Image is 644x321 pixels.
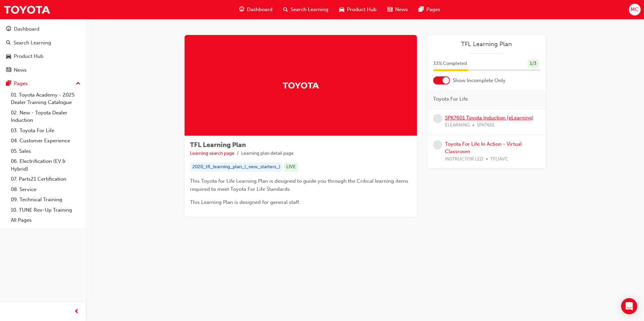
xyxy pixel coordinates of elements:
a: pages-iconPages [413,3,446,16]
button: DashboardSearch LearningProduct HubNews [3,22,83,77]
div: News [14,66,27,74]
span: Pages [426,6,440,13]
span: car-icon [6,53,11,60]
span: guage-icon [6,26,11,32]
a: Product Hub [3,50,83,63]
span: Toyota For Life [433,95,468,103]
div: Dashboard [14,25,39,33]
span: 33 % Completed [433,60,467,68]
a: 03. Toyota For Life [8,126,83,136]
span: news-icon [6,67,11,73]
span: SPK7601 [477,121,495,129]
a: Search Learning [3,37,83,49]
span: pages-icon [6,81,11,87]
span: Search Learning [291,6,328,13]
a: 04. Customer Experience [8,136,83,146]
span: MC [631,6,639,13]
li: Learning plan detail page [241,150,294,157]
span: up-icon [76,79,80,88]
a: search-iconSearch Learning [278,3,334,16]
a: 10. TUNE Rev-Up Training [8,205,83,215]
span: ELEARNING [445,121,470,129]
span: This Learning Plan is designed for general staff. [190,199,300,205]
div: Product Hub [14,52,43,60]
a: 02. New - Toyota Dealer Induction [8,108,83,126]
span: learningRecordVerb_NONE-icon [433,140,442,149]
a: 08. Service [8,184,83,195]
div: Pages [14,80,28,87]
span: car-icon [339,5,344,14]
span: search-icon [6,40,11,46]
span: prev-icon [74,308,79,316]
a: Learning search page [190,150,234,156]
span: INSTRUCTOR LED [445,155,483,163]
a: SPK7601 Toyota Induction (eLearning) [445,115,534,121]
a: Toyota For Life In Action - Virtual Classroom [445,141,522,155]
button: Pages [3,77,83,90]
span: News [395,6,408,13]
a: 06. Electrification (EV & Hybrid) [8,156,83,174]
div: LIVE [284,163,298,172]
button: MC [629,4,641,15]
div: Open Intercom Messenger [621,298,637,314]
span: news-icon [387,5,392,14]
span: TFLIAVC [490,155,508,163]
a: TFL Learning Plan [433,40,540,48]
a: 01. Toyota Academy - 2025 Dealer Training Catalogue [8,90,83,108]
a: 09. Technical Training [8,194,83,205]
span: Dashboard [247,6,272,13]
span: guage-icon [239,5,244,14]
a: news-iconNews [382,3,413,16]
a: News [3,64,83,76]
a: Dashboard [3,23,83,35]
span: Show Incomplete Only [453,77,506,84]
div: 1 / 3 [527,59,539,68]
img: Trak [282,79,319,91]
a: guage-iconDashboard [234,3,278,16]
div: 2020_tfl_learning_plan_(_new_starters_) [190,163,283,172]
a: 07. Parts21 Certification [8,174,83,184]
a: 05. Sales [8,146,83,156]
a: car-iconProduct Hub [334,3,382,16]
a: All Pages [8,215,83,225]
img: Trak [3,2,51,17]
span: search-icon [283,5,288,14]
span: Product Hub [347,6,377,13]
span: This Toyota for Life Learning Plan is designed to guide you through the Critical learning items r... [190,178,410,192]
div: Search Learning [13,39,51,47]
span: TFL Learning Plan [190,141,246,149]
span: pages-icon [419,5,424,14]
span: learningRecordVerb_NONE-icon [433,114,442,123]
